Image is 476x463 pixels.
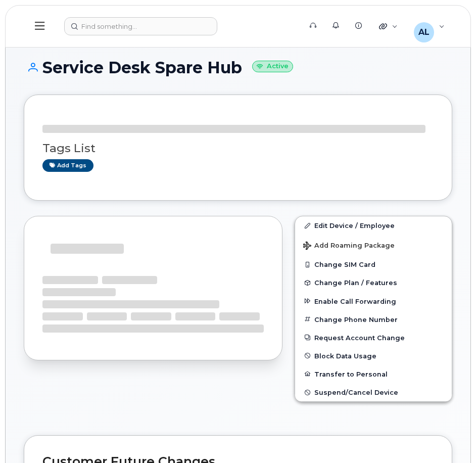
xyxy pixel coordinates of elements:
button: Change SIM Card [295,255,452,273]
button: Add Roaming Package [295,235,452,255]
button: Request Account Change [295,329,452,347]
span: Suspend/Cancel Device [314,389,398,396]
h3: Tags List [42,142,434,155]
span: Change Plan / Features [314,279,397,287]
a: Edit Device / Employee [295,216,452,235]
span: Enable Call Forwarding [314,297,396,305]
button: Change Phone Number [295,310,452,329]
button: Enable Call Forwarding [295,292,452,310]
button: Transfer to Personal [295,365,452,383]
a: Add tags [42,159,93,172]
button: Block Data Usage [295,347,452,365]
h1: Service Desk Spare Hub [24,59,452,76]
small: Active [252,61,293,72]
span: Add Roaming Package [303,242,395,251]
button: Suspend/Cancel Device [295,383,452,401]
button: Change Plan / Features [295,273,452,292]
